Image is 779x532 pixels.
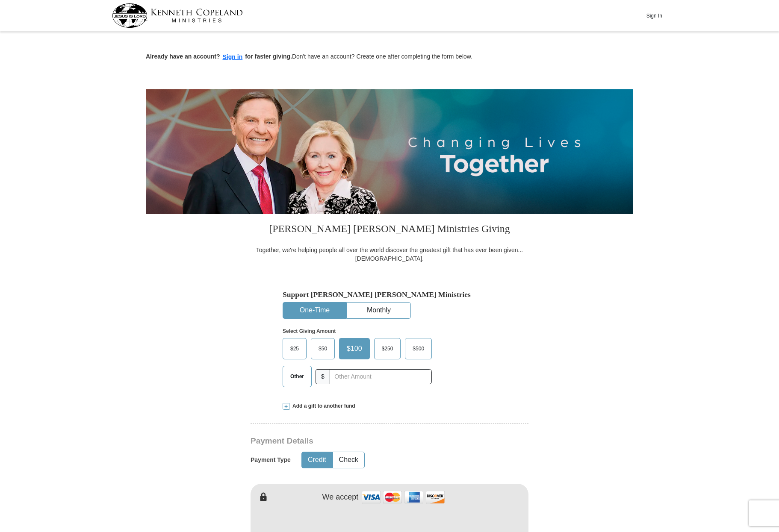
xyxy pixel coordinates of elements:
h3: [PERSON_NAME] [PERSON_NAME] Ministries Giving [251,214,528,246]
h5: Support [PERSON_NAME] [PERSON_NAME] Ministries [283,290,496,299]
button: Sign In [641,9,667,22]
button: Check [333,452,364,468]
span: $ [316,369,330,384]
span: Add a gift to another fund [289,403,355,410]
span: $50 [314,342,331,355]
span: $25 [286,342,303,355]
h5: Payment Type [251,456,291,464]
strong: Select Giving Amount [283,328,336,334]
h4: We accept [322,493,359,502]
button: Sign in [220,52,245,62]
button: Monthly [347,303,410,318]
span: Other [286,370,308,383]
img: kcm-header-logo.svg [112,3,243,28]
img: credit cards accepted [360,488,446,506]
span: $500 [408,342,428,355]
p: Don't have an account? Create one after completing the form below. [146,52,633,62]
span: $100 [342,342,366,355]
h3: Payment Details [251,436,469,446]
strong: Already have an account? for faster giving. [146,53,292,60]
div: Together, we're helping people all over the world discover the greatest gift that has ever been g... [251,246,528,263]
button: One-Time [283,303,346,318]
span: $250 [378,342,398,355]
input: Other Amount [330,369,432,384]
button: Credit [302,452,332,468]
